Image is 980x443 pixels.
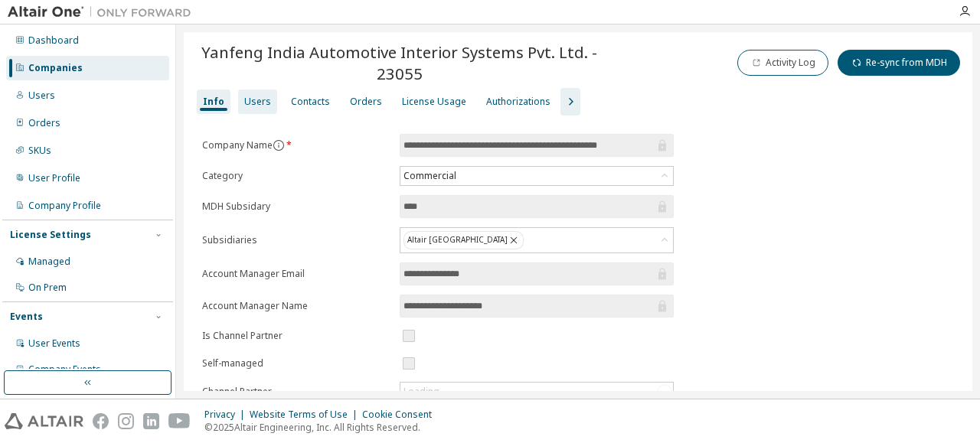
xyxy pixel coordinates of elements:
[93,413,109,429] img: facebook.svg
[362,409,441,421] div: Cookie Consent
[28,145,51,157] div: SKUs
[403,386,446,398] div: Loading...
[203,96,224,108] div: Info
[273,139,285,151] button: information
[28,172,80,184] div: User Profile
[250,409,362,421] div: Website Terms of Use
[28,117,60,129] div: Orders
[28,282,67,294] div: On Prem
[401,168,459,184] div: Commercial
[202,139,390,151] label: Company Name
[486,96,550,108] div: Authorizations
[28,34,79,47] div: Dashboard
[202,170,390,182] label: Category
[291,96,330,108] div: Contacts
[202,268,390,280] label: Account Manager Email
[400,228,673,252] div: Altair [GEOGRAPHIC_DATA]
[168,413,191,429] img: youtube.svg
[202,200,390,213] label: MDH Subsidary
[118,413,134,429] img: instagram.svg
[10,229,91,241] div: License Settings
[202,386,390,398] label: Channel Partner
[400,383,673,401] div: Loading...
[350,96,382,108] div: Orders
[193,41,606,84] span: Yanfeng India Automotive Interior Systems Pvt. Ltd. - 23055
[28,200,101,212] div: Company Profile
[202,357,390,370] label: Self-managed
[244,96,271,108] div: Users
[204,421,441,434] p: © 2025 Altair Engineering, Inc. All Rights Reserved.
[143,413,159,429] img: linkedin.svg
[204,409,250,421] div: Privacy
[202,300,390,312] label: Account Manager Name
[402,96,466,108] div: License Usage
[400,167,673,185] div: Commercial
[403,231,524,249] div: Altair [GEOGRAPHIC_DATA]
[28,337,80,350] div: User Events
[10,311,43,323] div: Events
[28,363,101,376] div: Company Events
[202,330,390,342] label: Is Channel Partner
[28,62,83,74] div: Companies
[838,50,960,76] button: Re-sync from MDH
[5,413,83,429] img: altair_logo.svg
[28,256,70,268] div: Managed
[737,50,828,76] button: Activity Log
[28,90,55,102] div: Users
[8,5,199,20] img: Altair One
[202,234,390,246] label: Subsidiaries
